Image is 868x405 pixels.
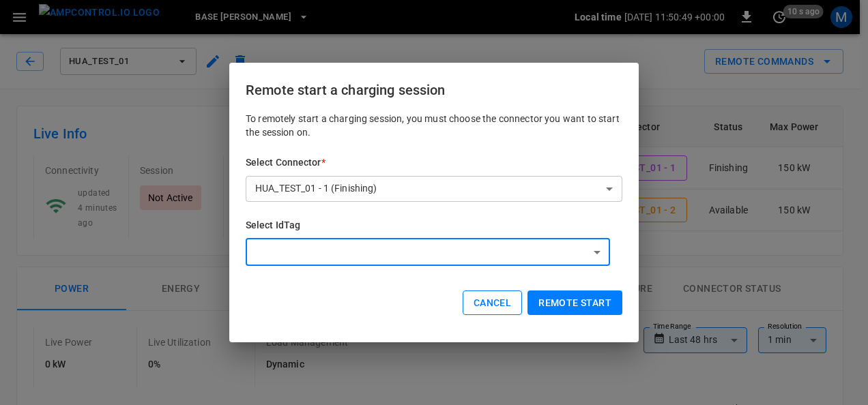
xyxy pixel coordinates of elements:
[246,112,622,139] p: To remotely start a charging session, you must choose the connector you want to start the session...
[246,176,622,202] div: HUA_TEST_01 - 1 (Finishing)
[246,155,622,170] h6: Select Connector
[246,218,622,233] h6: Select IdTag
[463,290,522,316] button: Cancel
[527,290,622,316] button: Remote start
[246,79,622,101] h6: Remote start a charging session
